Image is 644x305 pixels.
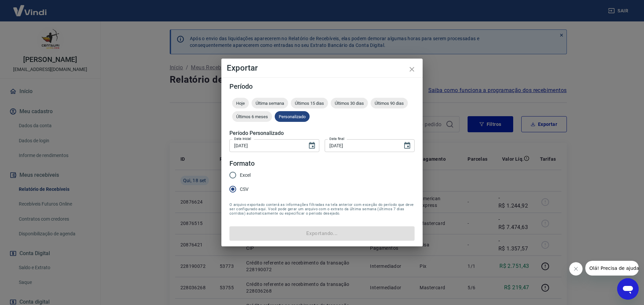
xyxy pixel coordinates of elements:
[305,139,319,152] button: Choose date, selected date is 18 de set de 2025
[585,261,639,276] iframe: Mensagem da empresa
[404,61,420,77] button: close
[229,130,415,137] h5: Período Personalizado
[400,139,414,152] button: Choose date, selected date is 19 de set de 2025
[232,114,272,119] span: Últimos 6 meses
[331,101,368,106] span: Últimos 30 dias
[232,101,249,106] span: Hoje
[252,101,288,106] span: Última semana
[229,83,415,90] h5: Período
[227,64,417,72] h4: Exportar
[275,114,310,119] span: Personalizado
[240,186,249,193] span: CSV
[252,98,288,108] div: Última semana
[569,262,583,276] iframe: Fechar mensagem
[240,172,251,179] span: Excel
[329,136,344,141] label: Data final
[229,139,303,152] input: DD/MM/YYYY
[291,98,328,108] div: Últimos 15 dias
[617,278,639,300] iframe: Botão para abrir a janela de mensagens
[234,136,251,141] label: Data inicial
[371,101,408,106] span: Últimos 90 dias
[229,203,415,216] span: O arquivo exportado conterá as informações filtradas na tela anterior com exceção do período que ...
[325,139,398,152] input: DD/MM/YYYY
[275,111,310,122] div: Personalizado
[371,98,408,108] div: Últimos 90 dias
[291,101,328,106] span: Últimos 15 dias
[232,111,272,122] div: Últimos 6 meses
[331,98,368,108] div: Últimos 30 dias
[229,159,255,168] legend: Formato
[232,98,249,108] div: Hoje
[4,5,56,10] span: Olá! Precisa de ajuda?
